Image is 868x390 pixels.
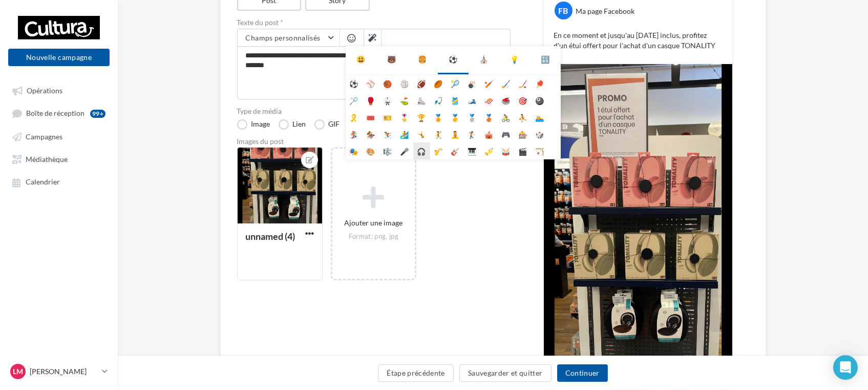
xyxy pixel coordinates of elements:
[379,126,396,142] li: ⛷️
[346,126,363,142] li: 🏂
[396,142,413,159] li: 🎤
[238,29,340,47] button: Champs personnalisés
[430,75,447,92] li: 🏉
[532,142,548,159] li: 🏹
[363,142,379,159] li: 🎨
[464,126,481,142] li: 🏌
[532,75,548,92] li: 🏓
[363,75,379,92] li: ⚾
[237,108,511,115] label: Type de média
[418,54,427,65] div: 🍔
[346,142,363,159] li: 🎭
[449,54,457,65] div: ⚽
[6,81,112,99] a: Opérations
[532,109,548,126] li: 🏊
[447,126,464,142] li: 🧘
[246,231,295,242] div: unnamed (4)
[378,364,454,382] button: Étape précédente
[515,142,532,159] li: 🎬
[237,119,270,130] label: Image
[515,126,532,142] li: 🎰
[413,126,430,142] li: 🤸
[464,142,481,159] li: 🎹
[363,126,379,142] li: 🏇
[481,142,498,159] li: 🎺
[379,142,396,159] li: 🎼
[576,6,635,16] div: Ma page Facebook
[833,355,858,380] div: Open Intercom Messenger
[555,2,573,19] div: FB
[379,75,396,92] li: 🏀
[498,142,515,159] li: 🥁
[30,366,98,377] p: [PERSON_NAME]
[314,119,340,130] label: GIF
[459,364,552,382] button: Sauvegarder et quitter
[430,109,447,126] li: 🏅
[532,126,548,142] li: 🎲
[363,92,379,109] li: 🥊
[510,54,519,65] div: 💡
[413,92,430,109] li: ⛸️
[396,109,413,126] li: 🎖️
[430,142,447,159] li: 🎷
[13,366,23,377] span: LM
[498,92,515,109] li: 🥌
[26,178,60,187] span: Calendrier
[26,132,62,141] span: Campagnes
[8,49,110,66] button: Nouvelle campagne
[346,109,363,126] li: 🎗️
[447,142,464,159] li: 🎸
[26,155,68,163] span: Médiathèque
[6,172,112,191] a: Calendrier
[356,54,365,65] div: 😃
[6,150,112,168] a: Médiathèque
[379,109,396,126] li: 🎫
[363,109,379,126] li: 🎟️
[413,109,430,126] li: 🏆
[481,109,498,126] li: 🥉
[246,33,321,42] span: Champs personnalisés
[90,110,105,118] div: 99+
[481,92,498,109] li: 🛷
[413,75,430,92] li: 🏈
[464,109,481,126] li: 🥈
[396,126,413,142] li: 🏄
[498,75,515,92] li: 🏑
[6,104,112,122] a: Boîte de réception99+
[481,75,498,92] li: 🏏
[479,54,488,65] div: ⛪
[346,92,363,109] li: 🏸
[541,54,549,65] div: 🔣
[515,109,532,126] li: ⛹️
[481,126,498,142] li: 🎪
[387,54,396,65] div: 🐻
[557,364,608,382] button: Continuer
[498,126,515,142] li: 🎮
[237,138,511,145] div: Images du post
[430,126,447,142] li: 🤾
[464,75,481,92] li: 🎳
[379,92,396,109] li: 🥋
[8,362,110,381] a: LM [PERSON_NAME]
[447,109,464,126] li: 🥇
[237,19,511,26] label: Texte du post *
[447,75,464,92] li: 🎾
[532,92,548,109] li: 🎱
[279,119,306,130] label: Lien
[515,92,532,109] li: 🎯
[413,142,430,159] li: 🎧
[396,75,413,92] li: 🏐
[396,92,413,109] li: ⛳
[346,75,363,92] li: ⚽
[447,92,464,109] li: 🎽
[464,92,481,109] li: 🎿
[27,86,62,95] span: Opérations
[498,109,515,126] li: 🚴
[26,109,84,118] span: Boîte de réception
[554,30,722,51] p: En ce moment et jusqu'au [DATE] inclus, profitez d'un étui offert pour l'achat d'un casque TONALITY
[6,127,112,146] a: Campagnes
[515,75,532,92] li: 🏒
[430,92,447,109] li: 🎣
